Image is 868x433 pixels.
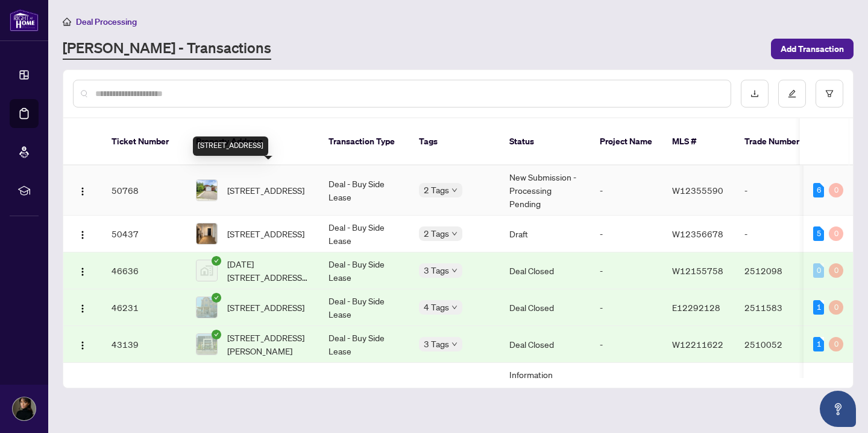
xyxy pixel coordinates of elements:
[829,300,843,315] div: 0
[813,337,824,351] div: 1
[319,216,409,252] td: Deal - Buy Side Lease
[63,18,71,26] span: home
[451,231,458,237] span: down
[829,263,843,278] div: 0
[735,216,819,252] td: -
[825,89,834,98] span: filter
[73,224,92,243] button: Logo
[102,118,186,165] th: Ticket Number
[227,331,309,358] span: [STREET_ADDRESS][PERSON_NAME]
[829,337,843,351] div: 0
[451,304,458,310] span: down
[735,165,819,216] td: -
[227,257,309,284] span: [DATE][STREET_ADDRESS][DATE][PERSON_NAME]
[500,216,590,252] td: Draft
[227,227,304,240] span: [STREET_ADDRESS]
[500,252,590,289] td: Deal Closed
[829,226,843,241] div: 0
[197,223,217,244] img: thumbnail-img
[212,330,221,339] span: check-circle
[78,304,87,313] img: Logo
[741,80,769,107] button: download
[102,165,186,216] td: 50768
[590,216,662,252] td: -
[672,339,723,350] span: W12211622
[813,226,824,241] div: 5
[78,267,87,277] img: Logo
[78,230,87,240] img: Logo
[500,363,590,426] td: Information Updated - Processing Pending
[319,289,409,326] td: Deal - Buy Side Lease
[78,341,87,350] img: Logo
[813,263,824,278] div: 0
[319,326,409,363] td: Deal - Buy Side Lease
[771,39,854,59] button: Add Transaction
[590,252,662,289] td: -
[672,185,723,196] span: W12355590
[813,300,824,315] div: 1
[451,341,458,347] span: down
[10,9,39,31] img: logo
[735,326,819,363] td: 2510052
[735,289,819,326] td: 2511583
[73,298,92,317] button: Logo
[781,39,844,59] span: Add Transaction
[102,252,186,289] td: 46636
[672,228,723,239] span: W12356678
[319,165,409,216] td: Deal - Buy Side Lease
[829,183,843,197] div: 0
[102,289,186,326] td: 46231
[197,180,217,200] img: thumbnail-img
[778,80,806,107] button: edit
[590,363,662,426] td: -
[500,165,590,216] td: New Submission - Processing Pending
[193,136,268,156] div: [STREET_ADDRESS]
[590,118,662,165] th: Project Name
[102,363,186,426] td: 40912
[500,118,590,165] th: Status
[813,183,824,197] div: 6
[424,337,449,351] span: 3 Tags
[590,289,662,326] td: -
[73,181,92,200] button: Logo
[451,268,458,274] span: down
[424,226,449,240] span: 2 Tags
[197,297,217,318] img: thumbnail-img
[197,334,217,354] img: thumbnail-img
[788,89,796,98] span: edit
[212,256,221,266] span: check-circle
[319,118,409,165] th: Transaction Type
[212,293,221,303] span: check-circle
[102,216,186,252] td: 50437
[672,302,720,313] span: E12292128
[662,118,735,165] th: MLS #
[63,38,271,60] a: [PERSON_NAME] - Transactions
[672,265,723,276] span: W12155758
[424,263,449,277] span: 3 Tags
[451,187,458,193] span: down
[590,165,662,216] td: -
[186,118,319,165] th: Property Address
[76,16,137,27] span: Deal Processing
[73,261,92,280] button: Logo
[500,289,590,326] td: Deal Closed
[73,335,92,354] button: Logo
[78,187,87,196] img: Logo
[409,118,500,165] th: Tags
[735,118,819,165] th: Trade Number
[500,326,590,363] td: Deal Closed
[13,397,36,420] img: Profile Icon
[816,80,843,107] button: filter
[820,391,856,427] button: Open asap
[197,260,217,281] img: thumbnail-img
[102,326,186,363] td: 43139
[735,363,819,426] td: -
[424,300,449,314] span: 4 Tags
[319,252,409,289] td: Deal - Buy Side Lease
[424,183,449,197] span: 2 Tags
[227,184,304,197] span: [STREET_ADDRESS]
[227,301,304,314] span: [STREET_ADDRESS]
[590,326,662,363] td: -
[735,252,819,289] td: 2512098
[750,89,759,98] span: download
